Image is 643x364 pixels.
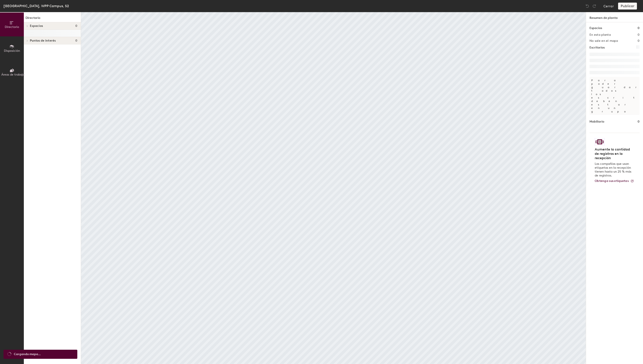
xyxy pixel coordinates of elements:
[592,4,596,8] img: Redo
[638,39,640,43] h2: 0
[595,138,605,146] img: Logotipo de etiqueta
[595,179,629,183] span: Obtenga sus etiquetas
[14,352,41,357] span: Cargando mapa...
[3,3,69,9] div: [GEOGRAPHIC_DATA], WPP Campus, S2
[590,39,618,43] h2: No sale en el mapa
[590,119,604,124] h1: Mobiliario
[75,24,77,28] span: 0
[585,4,590,8] img: Undo
[595,147,632,160] h4: Aumente la cantidad de registros en la recepción
[595,179,634,183] a: Obtenga sus etiquetas
[595,162,632,178] p: Las compañías que usan etiquetas en la recepción tienen hasta un 25 % más de registros.
[4,49,20,53] span: Disposición
[1,73,24,76] span: Áreas de trabajo
[586,12,643,22] h1: Resumen de planta
[590,45,605,50] h1: Escritorios
[638,33,640,37] h2: 0
[590,77,640,115] p: Para poder guardar, todos los escritorios deben estar en un grupo
[603,3,614,10] button: Cerrar
[81,12,586,364] canvas: Map
[5,25,19,29] span: Directorio
[75,39,77,42] span: 0
[590,33,611,37] h2: En esta planta
[638,26,640,31] h1: 0
[590,26,602,31] h1: Espacios
[24,16,81,22] h1: Directorio
[638,119,640,124] h1: 0
[30,39,56,42] span: Puntos de interés
[30,24,43,28] span: Espacios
